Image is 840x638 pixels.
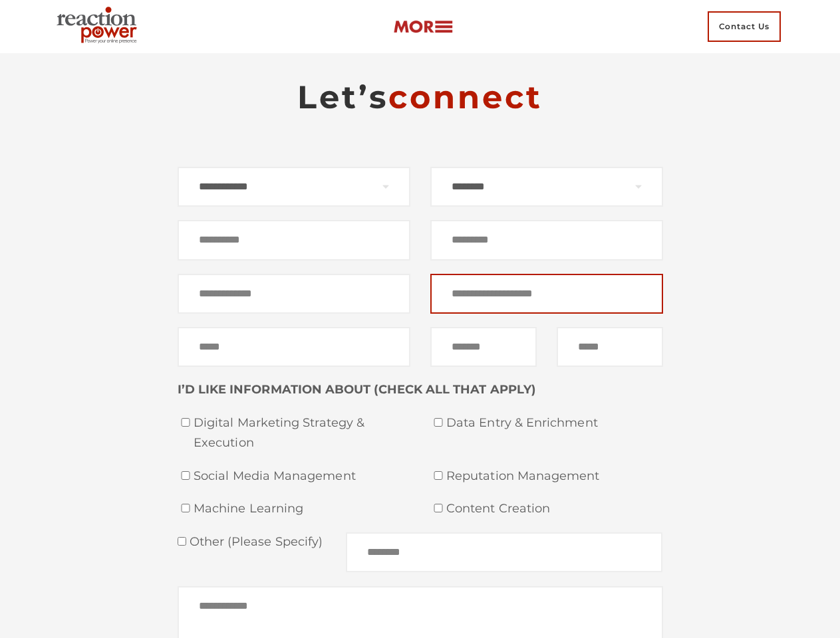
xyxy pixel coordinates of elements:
[51,3,148,51] img: Executive Branding | Personal Branding Agency
[446,499,663,519] span: Content Creation
[186,534,323,549] span: Other (please specify)
[194,413,410,453] span: Digital Marketing Strategy & Execution
[194,499,410,519] span: Machine Learning
[446,467,663,486] span: Reputation Management
[708,11,781,42] span: Contact Us
[388,78,543,116] span: connect
[446,413,663,433] span: Data Entry & Enrichment
[178,382,536,397] strong: I’D LIKE INFORMATION ABOUT (CHECK ALL THAT APPLY)
[178,77,663,117] h2: Let’s
[194,467,410,486] span: Social Media Management
[393,19,453,35] img: more-btn.png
